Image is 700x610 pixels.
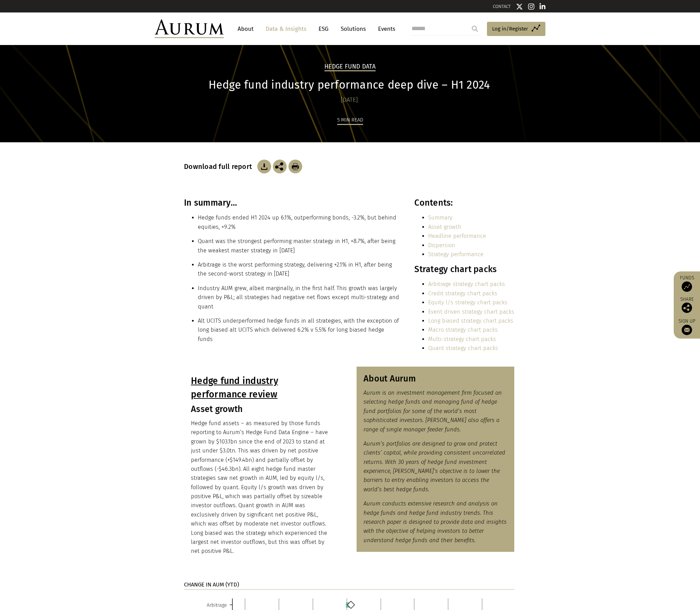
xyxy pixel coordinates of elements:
[234,23,257,35] a: About
[414,198,514,208] h3: Contents:
[428,336,496,342] a: Multi-strategy chart packs
[184,162,256,171] h3: Download full report
[468,22,482,36] input: Submit
[363,374,507,384] h3: About Aurum
[428,317,513,324] a: Long biased strategy chart packs
[198,316,399,344] li: Alt UCITS underperformed hedge funds in all strategies, with the exception of long biased alt UCI...
[337,23,369,35] a: Solutions
[184,95,514,105] div: [DATE]
[191,404,335,414] h3: Asset growth
[273,160,287,173] img: Share this post
[493,4,511,9] a: CONTACT
[487,22,545,36] a: Log in/Register
[184,198,399,208] h3: In summary…
[528,3,534,10] img: Instagram icon
[516,3,523,10] img: Twitter icon
[492,25,528,33] span: Log in/Register
[198,237,399,255] li: Quant was the strongest performing master strategy in H1, +8.7%, after being the weakest master s...
[428,299,507,306] a: Equity l/s strategy chart packs
[428,251,483,258] a: Strategy performance
[428,233,486,239] a: Headline performance
[315,23,332,35] a: ESG
[363,389,502,433] em: Aurum is an investment management firm focused on selecting hedge funds and managing fund of hedg...
[414,264,514,275] h3: Strategy chart packs
[198,260,399,279] li: Arbitrage is the worst performing strategy, delivering +2.1% in H1, after being the second-worst ...
[682,281,692,292] img: Access Funds
[198,213,399,232] li: Hedge funds ended H1 2024 up 6.1%, outperforming bonds, -3.2%, but behind equities, +9.2%
[428,326,498,333] a: Macro strategy chart packs
[288,160,302,173] img: Download Article
[184,581,239,588] strong: CHANGE IN AUM (YTD)
[184,78,514,92] h1: Hedge fund industry performance deep dive – H1 2024
[677,318,697,335] a: Sign up
[191,419,335,556] p: Hedge fund assets – as measured by those funds reporting to Aurum’s Hedge Fund Data Engine – have...
[363,500,507,544] em: Aurum conducts extensive research and analysis on hedge funds and hedge fund industry trends. Thi...
[262,23,310,35] a: Data & Insights
[428,345,498,351] a: Quant strategy chart packs
[363,440,505,493] em: Aurum’s portfolios are designed to grow and protect clients’ capital, while providing consistent ...
[428,308,514,315] a: Event driven strategy chart packs
[428,242,455,249] a: Dispersion
[428,281,505,287] a: Arbitrage strategy chart packs
[375,23,395,35] a: Events
[682,325,692,335] img: Sign up to our newsletter
[682,303,692,313] img: Share this post
[257,160,271,173] img: Download Article
[155,19,224,38] img: Aurum
[198,284,399,311] li: Industry AUM grew, albeit marginally, in the first half. This growth was largely driven by P&L; a...
[540,3,546,10] img: Linkedin icon
[191,375,278,400] u: Hedge fund industry performance review
[428,214,452,221] a: Summary
[337,116,363,125] div: 5 min read
[677,275,697,292] a: Funds
[324,63,376,71] h2: Hedge Fund Data
[428,290,497,297] a: Credit strategy chart packs
[677,297,697,313] div: Share
[428,224,461,230] a: Asset growth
